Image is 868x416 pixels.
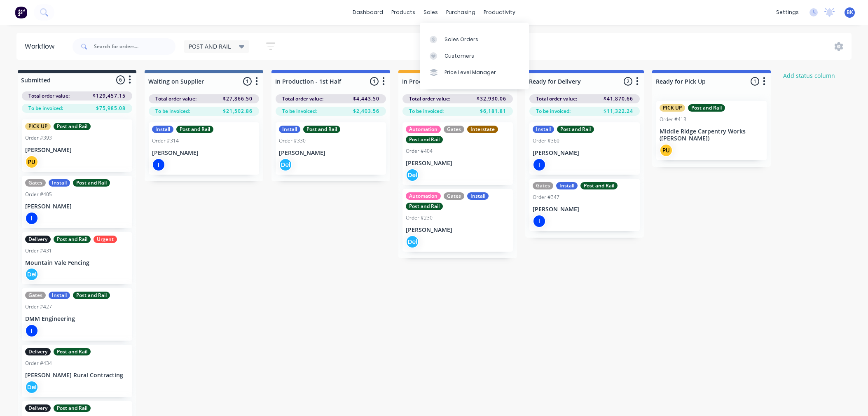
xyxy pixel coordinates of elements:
[660,104,685,112] div: PICK UP
[529,179,640,231] div: GatesInstallPost and RailOrder #347[PERSON_NAME]I
[25,191,52,198] div: Order #405
[480,108,506,115] span: $6,181.81
[25,348,51,355] div: Delivery
[155,95,197,103] span: Total order value:
[536,95,577,103] span: Total order value:
[303,126,340,133] div: Post and Rail
[73,179,110,187] div: Post and Rail
[54,348,91,355] div: Post and Rail
[282,95,323,103] span: Total order value:
[442,6,480,19] div: purchasing
[25,179,46,187] div: Gates
[772,6,803,19] div: settings
[25,268,38,281] div: Del
[420,64,529,81] a: Price Level Manager
[28,105,63,112] span: To be invoiced:
[54,404,91,412] div: Post and Rail
[152,137,179,145] div: Order #314
[604,108,633,115] span: $11,322.24
[660,128,763,142] p: Middle Ridge Carpentry Works ([PERSON_NAME])
[25,203,129,210] p: [PERSON_NAME]
[155,108,190,115] span: To be invoiced:
[660,144,673,157] div: PU
[419,6,442,19] div: sales
[533,215,546,228] div: I
[402,122,513,185] div: AutomationGatesInterstatePost and RailOrder #404[PERSON_NAME]Del
[529,122,640,175] div: InstallPost and RailOrder #360[PERSON_NAME]I
[96,105,126,112] span: $75,985.08
[25,247,52,255] div: Order #431
[73,292,110,299] div: Post and Rail
[533,194,559,201] div: Order #347
[604,95,633,103] span: $41,870.66
[409,108,444,115] span: To be invoiced:
[22,119,132,172] div: PICK UPPost and RailOrder #393[PERSON_NAME]PU
[387,6,419,19] div: products
[467,192,489,200] div: Install
[25,303,52,311] div: Order #427
[420,31,529,47] a: Sales Orders
[25,123,51,130] div: PICK UP
[152,150,256,157] p: [PERSON_NAME]
[25,42,58,51] div: Workflow
[557,126,594,133] div: Post and Rail
[279,150,383,157] p: [PERSON_NAME]
[176,126,213,133] div: Post and Rail
[279,137,306,145] div: Order #330
[94,38,175,55] input: Search for orders...
[660,116,686,123] div: Order #413
[25,372,129,379] p: [PERSON_NAME] Rural Contracting
[536,108,571,115] span: To be invoiced:
[152,158,165,171] div: I
[477,95,506,103] span: $32,930.06
[467,126,498,133] div: Interstate
[533,150,636,157] p: [PERSON_NAME]
[25,360,52,367] div: Order #434
[406,192,441,200] div: Automation
[25,292,46,299] div: Gates
[25,134,52,142] div: Order #393
[580,182,618,189] div: Post and Rail
[406,126,441,133] div: Automation
[15,6,27,19] img: Factory
[54,123,91,130] div: Post and Rail
[406,160,510,167] p: [PERSON_NAME]
[445,52,474,60] div: Customers
[533,126,554,133] div: Install
[533,137,559,145] div: Order #360
[444,192,464,200] div: Gates
[406,168,419,182] div: Del
[420,48,529,64] a: Customers
[445,36,478,43] div: Sales Orders
[349,6,387,19] a: dashboard
[533,206,636,213] p: [PERSON_NAME]
[94,236,117,243] div: Urgent
[49,292,70,299] div: Install
[444,126,464,133] div: Gates
[445,69,496,76] div: Price Level Manager
[25,404,51,412] div: Delivery
[25,324,38,337] div: I
[556,182,578,189] div: Install
[409,95,450,103] span: Total order value:
[279,126,300,133] div: Install
[25,236,51,243] div: Delivery
[480,6,519,19] div: productivity
[22,232,132,285] div: DeliveryPost and RailUrgentOrder #431Mountain Vale FencingDel
[656,101,767,160] div: PICK UPPost and RailOrder #413Middle Ridge Carpentry Works ([PERSON_NAME])PU
[22,176,132,228] div: GatesInstallPost and RailOrder #405[PERSON_NAME]I
[779,70,840,81] button: Add status column
[279,158,292,171] div: Del
[533,182,553,189] div: Gates
[25,381,38,394] div: Del
[223,108,253,115] span: $21,502.86
[406,203,443,210] div: Post and Rail
[353,108,379,115] span: $2,403.56
[406,136,443,143] div: Post and Rail
[189,42,231,51] span: POST AND RAIL
[149,122,259,175] div: InstallPost and RailOrder #314[PERSON_NAME]I
[533,158,546,171] div: I
[25,212,38,225] div: I
[152,126,173,133] div: Install
[93,92,126,100] span: $129,457.15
